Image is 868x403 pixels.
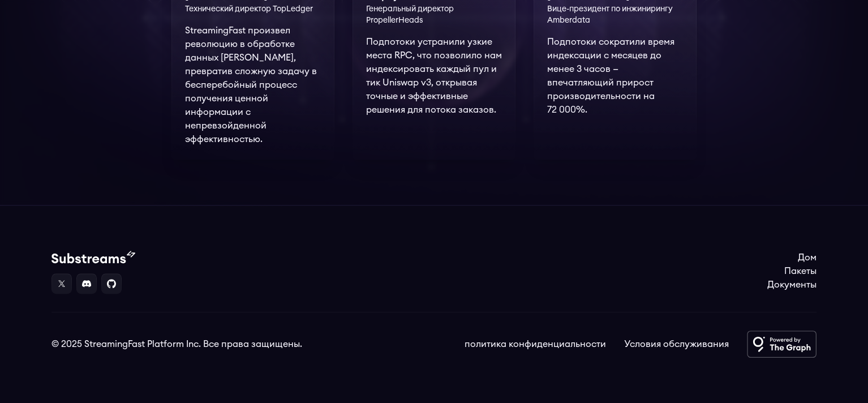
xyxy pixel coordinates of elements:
font: политика конфиденциальности [465,340,606,349]
img: Работает на платформе The Graph [747,331,817,358]
font: © 2025 StreamingFast Platform Inc. Все права защищены. [51,340,302,349]
img: Логотип Substream [51,251,135,264]
font: Условия обслуживания [624,340,729,349]
a: Дом [767,251,817,264]
a: Условия обслуживания [624,337,729,351]
font: Пакеты [784,267,817,276]
font: Дом [798,253,817,262]
a: политика конфиденциальности [465,337,606,351]
font: Документы [767,280,817,289]
a: Документы [767,278,817,291]
a: Пакеты [767,264,817,278]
